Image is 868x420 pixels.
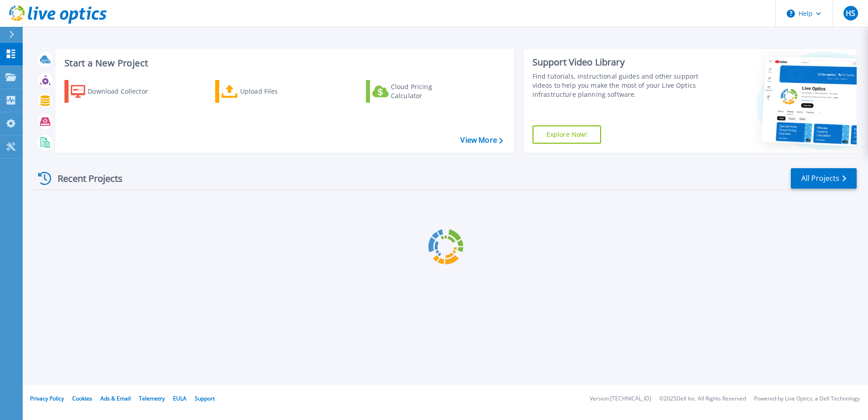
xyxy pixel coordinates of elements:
a: Support [195,395,215,402]
a: Telemetry [139,395,165,402]
a: Privacy Policy [30,395,64,402]
span: HS [846,10,855,17]
a: Cloud Pricing Calculator [366,80,467,103]
div: Upload Files [240,82,313,100]
h3: Start a New Project [64,58,503,68]
a: Ads & Email [100,395,131,402]
div: Find tutorials, instructional guides and other support videos to help you make the most of your L... [533,72,702,99]
div: Support Video Library [533,56,702,68]
a: All Projects [791,168,857,189]
a: EULA [173,395,187,402]
li: Version: [TECHNICAL_ID] [590,396,651,402]
a: Upload Files [215,80,316,103]
div: Cloud Pricing Calculator [391,82,464,100]
div: Recent Projects [35,167,135,190]
a: View More [460,136,503,145]
a: Cookies [72,395,92,402]
a: Explore Now! [533,125,602,144]
li: © 2025 Dell Inc. All Rights Reserved [659,396,746,402]
li: Powered by Live Optics, a Dell Technology [754,396,860,402]
a: Download Collector [64,80,166,103]
div: Download Collector [88,82,160,100]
